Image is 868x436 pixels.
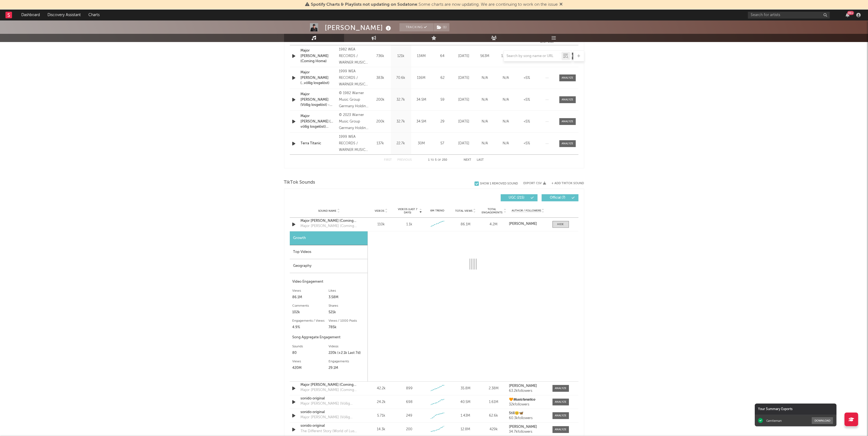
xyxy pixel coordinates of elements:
button: Export CSV [524,182,546,185]
div: Shares [329,303,365,309]
div: <5% [518,97,536,103]
button: + Add TikTok Sound [546,182,584,185]
div: 1 5 250 [423,157,453,163]
div: The Different Story (World of Lust and Crime) - Single Version [301,429,358,434]
a: Major [PERSON_NAME] (Völlig losgelöst) - Single Version [301,92,336,108]
button: + Add TikTok Sound [552,182,584,185]
a: 🧡𝙈𝙪𝙨𝙞𝙘𝙛𝙖𝙣𝙖𝙩𝙞𝙘𝙤 [509,398,547,402]
div: 60.3k followers [509,416,547,420]
div: Your Summary Exports [755,404,837,415]
div: 12.8M [453,427,478,432]
div: 1999 WEA RECORDS / WARNER MUSIC GERMANY [339,134,369,153]
div: 29 [433,119,452,124]
div: N/A [497,75,515,81]
div: 32k followers [509,403,547,407]
div: 102k [293,309,329,316]
span: Dismiss [560,2,563,7]
div: Major [PERSON_NAME] (Coming Home) [301,48,336,64]
div: Views [293,288,329,294]
a: sonido original [301,410,358,415]
div: Major [PERSON_NAME] (Völlig losgelöst) [301,415,358,420]
div: 200k [372,119,389,124]
a: [PERSON_NAME] [509,425,547,429]
div: Major [PERSON_NAME] (Völlig losgelöst) [301,401,358,407]
div: 116M [413,75,430,81]
div: 80 [293,350,329,356]
button: Next [464,159,472,162]
div: [DATE] [455,119,473,124]
div: 57 [433,141,452,146]
a: sonido original [301,396,358,401]
div: Views / 1000 Posts [329,318,365,324]
div: sonido original [301,423,358,429]
div: Sounds [293,343,329,350]
div: 899 [406,386,413,391]
a: Major [PERSON_NAME] (Coming Home) [301,382,358,388]
div: N/A [497,97,515,103]
div: 1.61M [481,399,506,405]
div: 429k [481,427,506,432]
div: Comments [293,303,329,309]
div: 42.2k [369,386,394,391]
span: Author / Followers [512,209,541,213]
div: <5% [518,75,536,81]
div: 70.6k [392,75,410,81]
div: N/A [476,119,494,124]
span: Total Engagements [481,208,503,214]
div: 32.7k [392,97,410,103]
div: Growth [290,231,368,245]
div: Geography [290,259,368,273]
div: N/A [497,141,515,146]
div: 200 [406,427,412,432]
div: 2.38M [481,386,506,391]
strong: [PERSON_NAME] [509,425,537,429]
div: [DATE] [455,75,473,81]
div: 59 [433,97,452,103]
a: Discovery Assistant [44,10,85,20]
div: 200k [372,97,389,103]
strong: [PERSON_NAME] [509,222,537,226]
div: 24.2k [369,399,394,405]
span: Official ( 7 ) [545,196,570,199]
div: 220k (+2.1k Last 7d) [329,350,365,356]
button: Official(7) [542,194,578,201]
span: : Some charts are now updating. We are continuing to work on the issue [311,2,558,7]
span: Videos (last 7 days) [396,208,419,214]
a: Major [PERSON_NAME] (...völlig losgelöst) [301,70,336,86]
div: Major [PERSON_NAME] (…völlig losgelöst) [Single Version] - 2022 Remaster [301,114,336,130]
div: <5% [518,119,536,124]
div: 4.2M [481,222,506,227]
span: UGC ( 215 ) [504,196,529,199]
div: [DATE] [455,97,473,103]
span: ( 1 ) [434,23,450,31]
a: Charts [85,10,103,20]
div: Terra Titanic [301,141,336,146]
div: 34.5M [413,97,430,103]
div: 40.5M [453,399,478,405]
div: N/A [476,141,494,146]
div: 137k [372,141,389,146]
a: [PERSON_NAME] [509,384,547,388]
div: N/A [476,97,494,103]
div: 86.1M [453,222,478,227]
input: Search for artists [748,12,830,19]
button: First [384,159,392,162]
div: 1982 WEA RECORDS / WARNER MUSIC GERMANY [339,46,369,66]
div: 4.9% [293,324,329,331]
span: Total Views [455,209,472,213]
div: 1.43M [453,413,478,419]
div: 63.2k followers [509,389,547,393]
div: 1.1k [406,222,412,227]
div: Song Aggregate Engagement [293,334,365,341]
div: © 2023 Warner Music Group Germany Holding GmbH [339,112,369,132]
a: Dashboard [17,10,44,20]
button: UGC(215) [501,194,538,201]
div: [PERSON_NAME] [325,23,393,32]
div: 62 [433,75,452,81]
div: Top Videos [290,245,368,259]
a: Major [PERSON_NAME] (Coming Home) [301,218,358,224]
div: Gentleman [766,419,782,423]
div: 99 + [847,11,854,15]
